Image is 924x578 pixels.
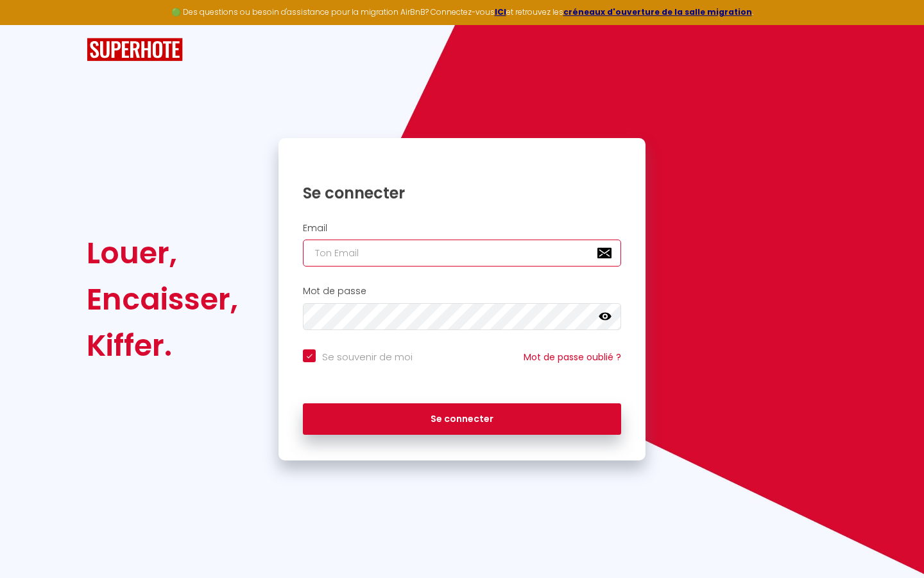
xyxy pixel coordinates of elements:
[10,5,49,44] button: Ouvrir le widget de chat LiveChat
[303,240,621,267] input: Ton Email
[303,183,621,203] h1: Se connecter
[87,322,238,369] div: Kiffer.
[495,6,506,17] a: ICI
[87,230,238,276] div: Louer,
[87,276,238,322] div: Encaisser,
[303,403,621,435] button: Se connecter
[303,286,621,297] h2: Mot de passe
[563,6,752,17] a: créneaux d'ouverture de la salle migration
[303,223,621,234] h2: Email
[524,351,621,363] a: Mot de passe oublié ?
[87,38,183,62] img: SuperHote logo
